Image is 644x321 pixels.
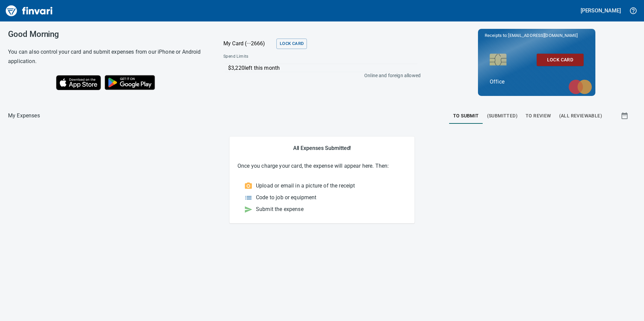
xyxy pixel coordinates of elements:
[490,78,584,86] p: Office
[276,39,307,49] button: Lock Card
[8,47,207,66] h6: You can also control your card and submit expenses from our iPhone or Android application.
[218,72,421,79] p: Online and foreign allowed
[487,112,518,120] span: (Submitted)
[237,145,407,152] h5: All Expenses Submitted!
[223,40,274,48] p: My Card (···2666)
[565,76,595,98] img: mastercard.svg
[280,40,304,48] span: Lock Card
[101,71,159,94] img: Get it on Google Play
[256,205,304,213] p: Submit the expense
[581,7,621,14] h5: [PERSON_NAME]
[614,108,636,124] button: Show transactions within a particular date range
[228,64,417,72] p: $3,220 left this month
[485,32,589,39] p: Receipts to:
[453,112,479,120] span: To Submit
[542,56,578,64] span: Lock Card
[4,3,54,19] img: Finvari
[8,112,40,120] nav: breadcrumb
[237,162,407,170] p: Once you charge your card, the expense will appear here. Then:
[256,182,355,190] p: Upload or email in a picture of the receipt
[579,5,623,16] button: [PERSON_NAME]
[507,32,578,39] span: [EMAIL_ADDRESS][DOMAIN_NAME]
[56,75,101,90] img: Download on the App Store
[8,30,207,39] h3: Good Morning
[223,53,334,60] span: Spend Limits
[559,112,602,120] span: (All Reviewable)
[256,194,317,202] p: Code to job or equipment
[8,112,40,120] p: My Expenses
[526,112,551,120] span: To Review
[537,54,584,66] button: Lock Card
